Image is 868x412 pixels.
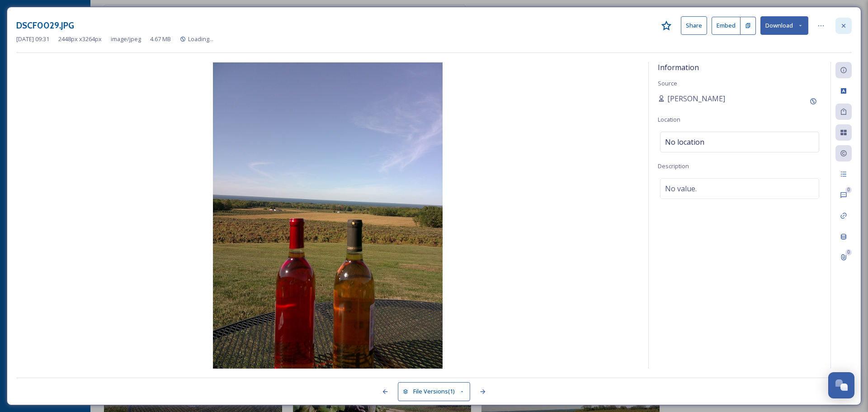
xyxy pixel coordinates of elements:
span: 2448 px x 3264 px [58,35,102,43]
button: Open Chat [828,372,854,398]
button: File Versions(1) [398,382,470,401]
button: Share [681,16,707,35]
span: 4.67 MB [150,35,171,43]
button: Download [760,16,808,35]
span: [PERSON_NAME] [667,93,725,104]
span: No value. [665,183,697,194]
span: [DATE] 09:31 [16,35,49,43]
span: Description [658,162,689,170]
div: 0 [845,187,852,193]
span: No location [665,137,704,147]
span: Location [658,115,680,123]
h3: DSCF0029.JPG [16,19,74,32]
img: DSCF0029.JPG [16,62,639,369]
div: 0 [845,249,852,256]
span: image/jpeg [111,35,141,43]
span: Loading... [188,35,213,43]
button: Embed [712,17,741,35]
span: Source [658,79,677,87]
span: Information [658,62,699,72]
